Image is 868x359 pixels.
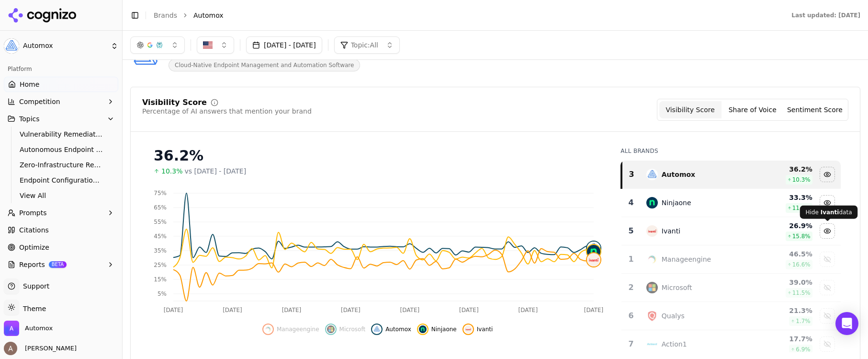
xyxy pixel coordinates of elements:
img: Automox [4,321,19,336]
span: Endpoint Configuration Governance [20,175,103,185]
span: Support [19,281,49,291]
img: automox [373,325,381,333]
img: ninjaone [587,245,600,258]
div: Platform [4,61,118,77]
div: Qualys [662,311,685,321]
span: Optimize [19,243,49,252]
img: manageengine [646,254,658,265]
div: Ivanti [662,226,680,236]
tr: 4ninjaoneNinjaone33.3%11.5%Hide ninjaone data [621,189,841,217]
div: Manageengine [662,255,711,264]
tspan: [DATE] [584,307,604,313]
button: Hide ninjaone data [820,195,835,210]
div: All Brands [620,147,841,155]
tspan: 25% [154,262,167,268]
span: Automox [193,11,224,20]
div: 6 [625,310,636,322]
tspan: 55% [154,219,167,225]
tr: 3automoxAutomox36.2%10.3%Hide automox data [621,161,841,189]
tspan: 75% [154,190,167,197]
button: Prompts [4,205,118,220]
tr: 5ivantiIvanti26.9%15.8%Hide ivanti data [621,217,841,245]
div: Open Intercom Messenger [835,312,858,335]
span: Cloud-Native Endpoint Management and Automation Software [169,59,360,71]
button: [DATE] - [DATE] [246,36,322,54]
div: 2 [625,282,636,293]
button: Competition [4,94,118,109]
span: View All [20,191,103,200]
span: 11.5 % [792,204,811,212]
button: Hide ivanti data [820,223,835,239]
a: Vulnerability Remediation Orchestration [16,127,107,141]
img: ivanti [587,253,600,266]
button: Show qualys data [820,308,835,324]
tspan: [DATE] [459,307,479,313]
div: Visibility Score [142,99,207,106]
img: Automox [4,38,19,54]
div: 21.3 % [756,306,812,315]
img: ninjaone [646,197,658,208]
button: Toolbox [4,274,118,290]
span: Topics [19,114,40,124]
button: Show microsoft data [325,324,366,335]
div: 33.3 % [756,193,812,202]
img: ivanti [646,225,658,237]
tspan: 35% [154,247,167,254]
a: Zero-Infrastructure Remote Control [16,158,107,172]
a: Autonomous Endpoint Management [16,143,107,156]
div: 7 [625,338,636,350]
button: ReportsBETA [4,257,118,272]
span: 11.5 % [792,289,811,297]
span: Citations [19,225,49,235]
a: View All [16,189,107,202]
button: Show manageengine data [262,324,319,335]
span: Theme [19,305,46,313]
span: Microsoft [339,325,366,333]
img: United States [203,40,213,50]
span: 15.8 % [792,232,811,240]
span: 10.3 % [792,176,811,184]
tspan: [DATE] [400,307,420,313]
div: Percentage of AI answers that mention your brand [142,106,312,116]
img: microsoft [327,325,335,333]
span: Automox [25,324,53,333]
img: microsoft [646,282,658,293]
tspan: [DATE] [282,307,302,313]
span: Automox [23,42,107,50]
a: Endpoint Configuration Governance [16,174,107,187]
tspan: 15% [154,276,167,283]
div: Automox [662,170,695,179]
span: Topic: All [351,40,378,50]
div: 17.7 % [756,334,812,344]
button: Topics [4,111,118,127]
span: Prompts [19,208,47,218]
tspan: [DATE] [223,307,242,313]
span: BETA [49,261,67,268]
a: Brands [154,12,177,19]
button: Show action1 data [820,336,835,352]
span: Reports [19,260,45,269]
img: manageengine [264,325,272,333]
img: Amy Harrison [4,342,17,355]
div: Ninjaone [662,198,691,208]
span: 10.3% [161,166,182,176]
a: Citations [4,222,118,238]
img: automox [587,242,600,255]
span: Ivanti [477,325,493,333]
tspan: 5% [158,290,167,297]
button: Visibility Score [659,101,721,118]
span: [PERSON_NAME] [21,344,77,353]
button: Show microsoft data [820,280,835,295]
tspan: [DATE] [341,307,361,313]
tspan: 45% [154,233,167,240]
div: 3 [626,169,636,180]
span: Automox [385,325,411,333]
button: Sentiment Score [784,101,846,118]
div: 39.0 % [756,278,812,287]
div: 46.5 % [756,249,812,259]
div: 36.2% [154,147,601,164]
span: Competition [19,97,60,106]
tr: 7action1Action117.7%6.9%Show action1 data [621,330,841,359]
span: Manageengine [277,325,319,333]
button: Hide ivanti data [462,324,493,335]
